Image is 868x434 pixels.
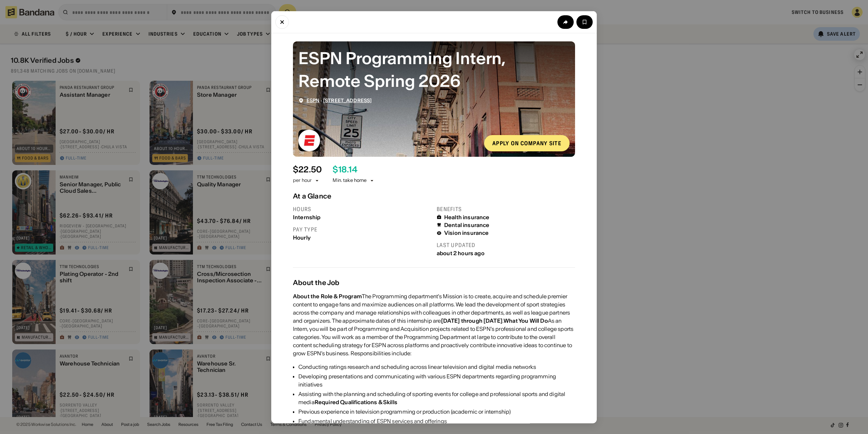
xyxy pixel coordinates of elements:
[293,165,322,174] div: $ 22.50
[315,399,397,405] div: Required Qualifications & Skills
[293,205,431,212] div: Hours
[293,177,312,184] div: per hour
[298,363,575,371] div: Conducting ratings research and scheduling across linear television and digital media networks
[333,165,357,174] div: $ 18.14
[293,226,431,233] div: Pay type
[307,97,372,103] div: ·
[298,372,575,389] div: Developing presentations and communicating with various ESPN departments regarding programming in...
[484,135,570,151] a: Apply on company site
[293,214,431,220] div: Internship
[293,292,575,357] div: The Programming department's Mission is to create, acquire and schedule premier content to engage...
[298,408,575,416] div: Previous experience in television programming or production (academic or internship)
[275,15,289,29] button: Close
[293,293,362,300] div: About the Role & Program
[307,97,320,103] a: ESPN
[492,140,561,146] div: Apply on company site
[444,230,489,236] div: Vision insurance
[298,417,575,425] div: Fundamental understanding of ESPN services and offerings
[323,97,372,103] a: [STREET_ADDRESS]
[441,317,502,324] div: [DATE] through [DATE]
[504,317,548,324] div: What You Will Do
[333,177,375,184] div: Min. take home
[437,250,575,257] div: about 2 hours ago
[298,46,570,92] div: ESPN Programming Intern, Remote Spring 2026
[444,214,490,220] div: Health insurance
[437,205,575,212] div: Benefits
[293,279,575,287] div: About the Job
[437,242,575,249] div: Last updated
[444,222,490,228] div: Dental insurance
[298,390,575,406] div: Assisting with the planning and scheduling of sporting events for college and professional sports...
[298,129,320,151] img: ESPN logo
[293,234,431,241] div: Hourly
[293,192,575,200] div: At a Glance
